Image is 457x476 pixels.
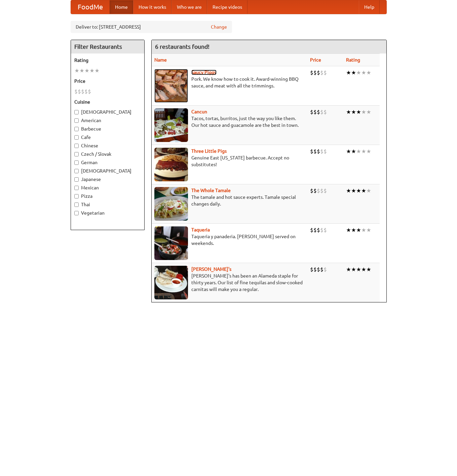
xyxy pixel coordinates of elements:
[74,176,141,183] label: Japanese
[74,109,141,115] label: [DEMOGRAPHIC_DATA]
[351,108,356,116] li: ★
[323,226,327,234] li: $
[317,69,320,76] li: $
[366,108,371,116] li: ★
[191,266,231,272] b: [PERSON_NAME]'s
[74,142,141,149] label: Chinese
[84,67,89,74] li: ★
[154,57,167,63] a: Name
[361,187,366,194] li: ★
[74,211,79,215] input: Vegetarian
[361,266,366,273] li: ★
[366,187,371,194] li: ★
[356,266,361,273] li: ★
[313,108,317,116] li: $
[74,152,79,156] input: Czech / Slovak
[74,57,141,64] h5: Rating
[191,188,231,193] a: The Whole Tamale
[88,88,91,95] li: $
[310,69,313,76] li: $
[361,148,366,155] li: ★
[74,127,79,131] input: Barbecue
[74,135,79,140] input: Cafe
[110,0,133,14] a: Home
[346,266,351,273] li: ★
[74,194,79,198] input: Pizza
[74,169,79,173] input: [DEMOGRAPHIC_DATA]
[78,88,81,95] li: $
[154,226,188,260] img: taqueria.jpg
[172,0,207,14] a: Who we are
[361,226,366,234] li: ★
[317,108,320,116] li: $
[79,67,84,74] li: ★
[74,118,79,123] input: American
[359,0,380,14] a: Help
[366,226,371,234] li: ★
[346,57,360,63] a: Rating
[191,109,207,114] a: Cancun
[84,88,88,95] li: $
[323,187,327,194] li: $
[71,21,232,33] div: Deliver to: [STREET_ADDRESS]
[320,108,323,116] li: $
[310,57,321,63] a: Price
[94,67,100,74] li: ★
[346,69,351,76] li: ★
[74,144,79,148] input: Chinese
[366,69,371,76] li: ★
[317,148,320,155] li: $
[154,69,188,103] img: saucy.jpg
[320,266,323,273] li: $
[155,43,210,50] ng-pluralize: 6 restaurants found!
[356,108,361,116] li: ★
[74,110,79,114] input: [DEMOGRAPHIC_DATA]
[74,168,141,174] label: [DEMOGRAPHIC_DATA]
[310,108,313,116] li: $
[320,187,323,194] li: $
[74,78,141,84] h5: Price
[74,193,141,199] label: Pizza
[351,148,356,155] li: ★
[351,266,356,273] li: ★
[356,69,361,76] li: ★
[366,266,371,273] li: ★
[74,177,79,182] input: Japanese
[154,76,305,89] p: Pork. We know how to cook it. Award-winning BBQ sauce, and meat with all the trimmings.
[310,187,313,194] li: $
[323,69,327,76] li: $
[154,115,305,129] p: Tacos, tortas, burritos, just the way you like them. Our hot sauce and guacamole are the best in ...
[154,187,188,221] img: wholetamale.jpg
[74,125,141,132] label: Barbecue
[346,226,351,234] li: ★
[74,88,78,95] li: $
[191,70,217,75] a: Saucy Piggy
[320,69,323,76] li: $
[191,148,227,154] a: Three Little Pigs
[74,134,141,141] label: Cafe
[356,226,361,234] li: ★
[211,24,227,30] a: Change
[317,226,320,234] li: $
[313,266,317,273] li: $
[74,99,141,105] h5: Cuisine
[191,227,210,232] a: Taqueria
[154,108,188,142] img: cancun.jpg
[366,148,371,155] li: ★
[317,187,320,194] li: $
[361,108,366,116] li: ★
[74,184,141,191] label: Mexican
[74,160,79,165] input: German
[346,148,351,155] li: ★
[351,226,356,234] li: ★
[154,233,305,247] p: Taqueria y panaderia. [PERSON_NAME] served on weekends.
[320,226,323,234] li: $
[74,210,141,216] label: Vegetarian
[71,0,110,14] a: FoodMe
[356,187,361,194] li: ★
[74,203,79,207] input: Thai
[207,0,247,14] a: Recipe videos
[154,148,188,181] img: littlepigs.jpg
[323,108,327,116] li: $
